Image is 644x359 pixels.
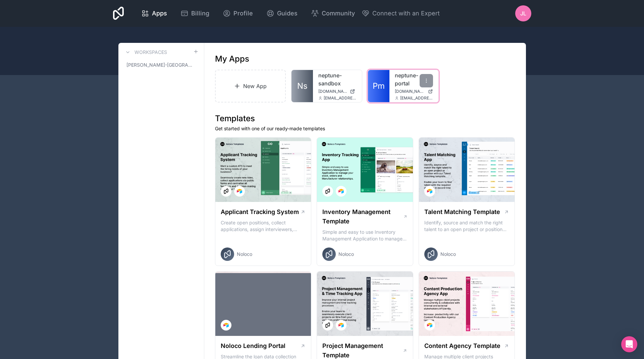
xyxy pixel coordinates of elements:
a: Pm [368,70,389,102]
a: [DOMAIN_NAME] [395,89,433,94]
a: New App [215,70,286,102]
a: [PERSON_NAME]-[GEOGRAPHIC_DATA]-workspace [124,59,199,71]
img: Airtable Logo [427,189,432,194]
h1: Content Agency Template [424,341,500,351]
span: JL [520,9,526,17]
a: neptune-portal [395,71,433,87]
span: Noloco [338,251,354,258]
img: Airtable Logo [427,322,432,328]
span: Noloco [440,251,456,258]
h1: Applicant Tracking System [221,207,299,217]
a: Guides [261,6,303,21]
span: Ns [297,81,308,91]
span: Noloco [237,251,252,258]
img: Airtable Logo [223,322,229,328]
span: [PERSON_NAME]-[GEOGRAPHIC_DATA]-workspace [126,62,193,68]
span: Billing [191,9,209,18]
span: [EMAIL_ADDRESS][DOMAIN_NAME] [324,95,357,101]
a: Ns [291,70,313,102]
h1: Templates [215,113,515,124]
a: [DOMAIN_NAME] [318,89,357,94]
h1: My Apps [215,54,249,64]
a: Community [306,6,360,21]
h1: Noloco Lending Portal [221,341,285,351]
span: Apps [152,9,167,18]
span: [DOMAIN_NAME] [395,89,425,94]
p: Get started with one of our ready-made templates [215,125,515,132]
img: Airtable Logo [338,189,344,194]
img: Airtable Logo [237,189,242,194]
span: Community [322,9,355,18]
h1: Inventory Management Template [322,207,403,226]
span: [DOMAIN_NAME] [318,89,347,94]
h3: Workspaces [135,49,167,56]
a: Profile [217,6,258,21]
img: Airtable Logo [338,322,344,328]
button: Connect with an Expert [362,9,440,18]
span: Connect with an Expert [372,9,440,18]
a: neptune-sandbox [318,71,357,87]
a: Billing [175,6,215,21]
span: [EMAIL_ADDRESS][PERSON_NAME][DOMAIN_NAME] [400,95,433,101]
p: Create open positions, collect applications, assign interviewers, centralise candidate feedback a... [221,219,306,233]
div: Open Intercom Messenger [621,336,637,352]
span: Pm [373,81,385,91]
span: Profile [233,9,253,18]
a: Apps [136,6,172,21]
p: Simple and easy to use Inventory Management Application to manage your stock, orders and Manufact... [322,229,408,242]
p: Identify, source and match the right talent to an open project or position with our Talent Matchi... [424,219,509,233]
h1: Talent Matching Template [424,207,500,217]
a: Workspaces [124,48,167,56]
span: Guides [277,9,298,18]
